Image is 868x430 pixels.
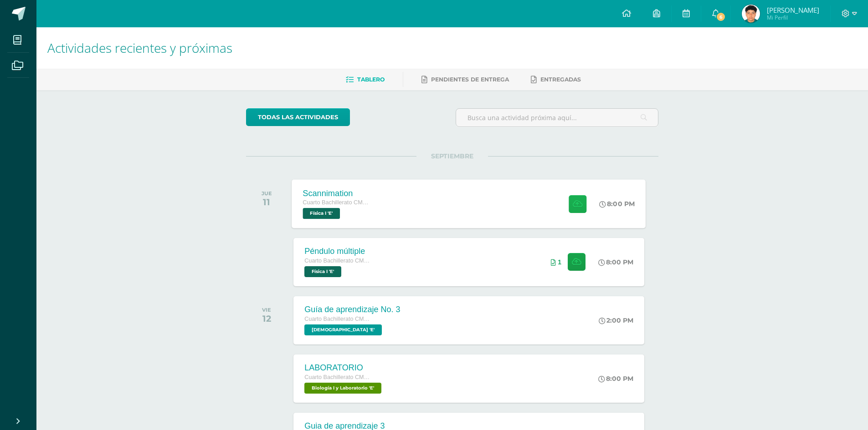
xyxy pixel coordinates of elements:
input: Busca una actividad próxima aquí... [456,109,658,126]
span: 6 [716,12,726,22]
span: Física I 'E' [303,208,340,219]
div: Scannimation [303,188,372,198]
span: Biblia 'E' [304,324,382,335]
span: Física I 'E' [304,266,341,277]
span: [PERSON_NAME] [767,5,819,15]
div: 12 [262,313,271,324]
div: 11 [262,197,272,207]
span: Actividades recientes y próximas [47,39,232,56]
div: 2:00 PM [599,316,633,324]
div: 8:00 PM [600,200,635,208]
div: LABORATORIO [304,363,384,373]
a: Entregadas [531,72,581,87]
div: Guía de aprendizaje No. 3 [304,305,400,314]
div: Archivos entregados [551,258,561,266]
div: 8:00 PM [598,374,633,383]
span: Cuarto Bachillerato CMP Bachillerato en CCLL con Orientación en Computación [303,199,372,206]
span: Tablero [357,76,385,83]
span: Biología I y Laboratorio 'E' [304,383,381,394]
span: Cuarto Bachillerato CMP Bachillerato en CCLL con Orientación en Computación [304,316,373,322]
span: Cuarto Bachillerato CMP Bachillerato en CCLL con Orientación en Computación [304,374,373,380]
span: Pendientes de entrega [431,76,509,83]
span: Mi Perfil [767,14,819,21]
div: JUE [262,190,272,197]
span: Cuarto Bachillerato CMP Bachillerato en CCLL con Orientación en Computación [304,258,373,264]
div: Péndulo múltiple [304,247,373,256]
a: Tablero [346,72,385,87]
span: SEPTIEMBRE [416,152,488,160]
img: e9d91ea00b48b57708557aa0828f96c6.png [742,5,760,23]
span: 1 [558,258,561,266]
a: todas las Actividades [246,108,350,126]
div: VIE [262,307,271,313]
span: Entregadas [540,76,581,83]
a: Pendientes de entrega [421,72,509,87]
div: 8:00 PM [598,258,633,266]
